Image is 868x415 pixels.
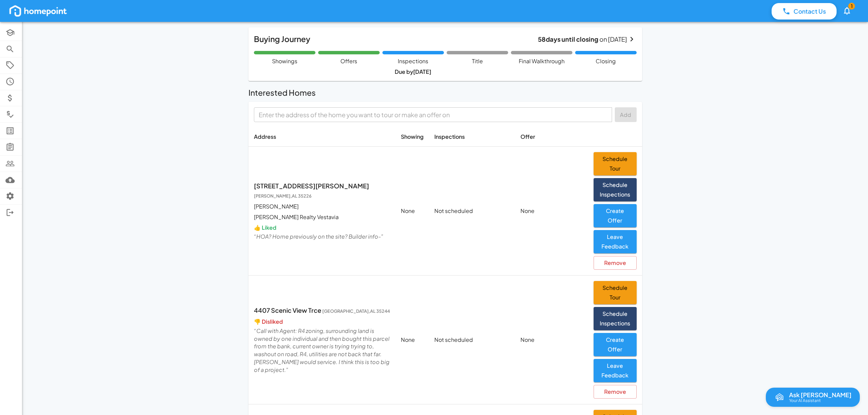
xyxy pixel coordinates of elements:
[789,399,821,403] p: Your AI Assistant
[520,133,583,141] p: Offer
[594,230,637,253] button: Leave Feedback
[794,7,826,16] p: Contact Us
[254,318,283,326] p: 👎 Disliked
[840,2,854,19] button: 1
[594,307,637,330] button: Schedule Inspections
[538,35,627,44] p: on [DATE]
[575,51,637,65] div: Closing is scheduled. Prepare for the final walkthrough and document signing.
[434,336,510,344] p: Not scheduled
[594,178,637,201] button: Schedule Inspections
[594,204,637,227] button: Create Offer
[511,51,572,65] div: Your final walkthrough hasn't been scheduled yet. This happens after inspections are complete.
[520,207,583,215] p: None
[318,51,380,65] div: Your offer has been accepted! We'll now proceed with your due diligence steps.
[594,385,637,399] button: Remove
[254,203,390,211] p: [PERSON_NAME]
[395,68,431,76] p: Due by [DATE]
[254,224,276,232] p: 👍 Liked
[520,336,583,344] p: None
[272,57,297,65] p: Showings
[789,392,852,398] p: Ask [PERSON_NAME]
[254,306,390,315] p: 4407 Scenic View Trce
[401,207,423,215] p: None
[256,109,599,120] input: Enter the address of the home you want to tour or make an offer on
[594,152,637,175] button: Schedule Tour
[254,193,312,199] span: [PERSON_NAME] , AL 35226
[322,308,390,314] span: [GEOGRAPHIC_DATA] , AL 35244
[254,51,315,65] div: You have an accepted offer and showings are complete.
[848,3,855,10] span: 1
[766,388,860,407] button: Open chat with Reva
[340,57,357,65] p: Offers
[401,133,423,141] p: Showing
[447,51,508,65] div: Title work hasn't begun yet. This typically occurs after the inspection period.
[8,4,68,18] img: homepoint_logo_white.png
[254,213,390,221] p: [PERSON_NAME] Realty Vestavia
[774,392,785,403] img: Reva
[594,333,637,356] button: Create Offer
[398,57,428,65] p: Inspections
[434,207,510,215] p: Not scheduled
[382,51,444,76] div: Inspections are in progress. After inspections, you may request repairs based on the findings.
[434,133,510,141] p: Inspections
[519,57,565,65] p: Final Walkthrough
[594,281,637,304] button: Schedule Tour
[594,359,637,382] button: Leave Feedback
[594,256,637,270] button: Remove
[254,33,310,45] h6: Buying Journey
[472,57,483,65] p: Title
[401,336,423,344] p: None
[254,233,390,241] p: “ HOA? Home previously on the site? Builder info- ”
[596,57,616,65] p: Closing
[254,327,390,374] p: “ Call with Agent: R4 zoning, surrounding land is owned by one individual and then bought this pa...
[248,86,316,99] h6: Interested Homes
[254,133,390,141] p: Address
[538,35,598,43] b: 58 days until closing
[254,181,390,200] p: [STREET_ADDRESS][PERSON_NAME]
